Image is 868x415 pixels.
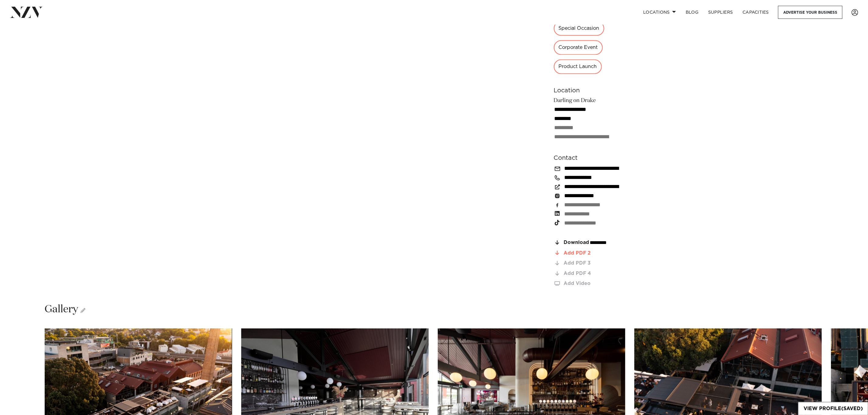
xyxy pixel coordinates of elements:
[554,40,603,55] div: Corporate Event
[798,402,868,415] a: View Profile(Saved)
[554,250,653,256] a: Add PDF 2
[554,59,602,74] div: Product Launch
[554,96,653,141] div: Darling on Drake
[554,153,653,163] h6: Contact
[638,6,681,19] a: Locations
[554,281,653,286] a: Add Video
[554,261,653,266] a: Add PDF 3
[554,271,653,276] a: Add PDF 4
[564,240,589,245] span: Download
[703,6,738,19] a: SUPPLIERS
[738,6,774,19] a: Capacities
[564,271,653,276] div: Add PDF 4
[554,21,604,36] div: Special Occasion
[45,303,85,316] h2: Gallery
[10,7,43,18] img: nzv-logo.png
[778,6,842,19] a: Advertise your business
[564,261,653,266] div: Add PDF 3
[564,251,653,256] div: Add PDF 2
[681,6,703,19] a: BLOG
[841,406,863,411] span: (Saved)
[554,86,653,95] h6: Location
